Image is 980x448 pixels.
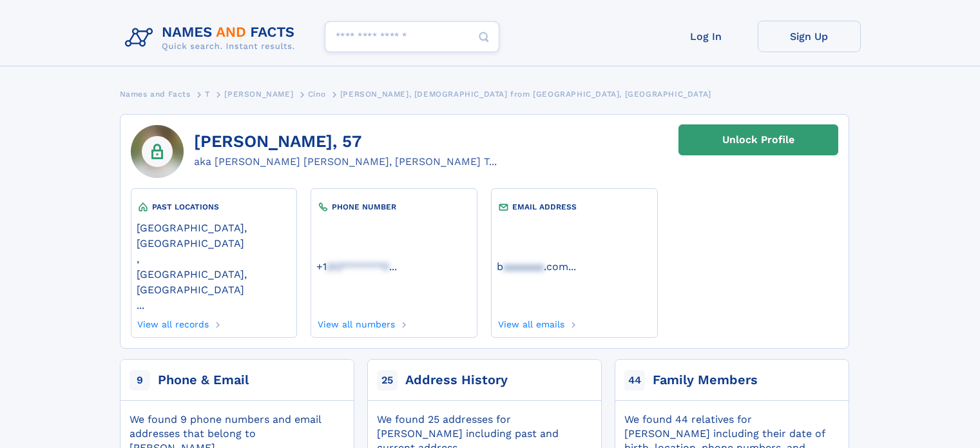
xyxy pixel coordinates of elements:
div: EMAIL ADDRESS [497,200,651,213]
button: Search Button [468,21,499,53]
a: [PERSON_NAME] [224,86,293,102]
a: [GEOGRAPHIC_DATA], [GEOGRAPHIC_DATA] [137,220,291,249]
a: ... [316,260,471,273]
span: 44 [624,370,645,391]
a: Sign Up [758,21,861,52]
div: PHONE NUMBER [316,200,471,213]
a: Names and Facts [120,86,191,102]
div: , [137,213,291,315]
a: [GEOGRAPHIC_DATA], [GEOGRAPHIC_DATA] [137,267,291,296]
a: Unlock Profile [678,124,838,155]
a: T [205,86,210,102]
span: Cino [308,90,325,99]
div: PAST LOCATIONS [137,200,291,213]
div: Unlock Profile [722,125,794,155]
div: aka [PERSON_NAME] [PERSON_NAME], [PERSON_NAME] T... [194,154,497,170]
span: [PERSON_NAME] [224,90,293,99]
img: Logo Names and Facts [120,21,305,55]
div: Family Members [653,371,758,389]
a: View all numbers [316,315,395,329]
span: T [205,90,210,99]
div: Address History [405,371,508,389]
a: View all records [137,315,209,329]
span: 25 [377,370,398,391]
div: Phone & Email [158,371,249,389]
h1: [PERSON_NAME], 57 [194,132,497,151]
a: Cino [308,86,325,102]
a: View all emails [497,315,564,329]
span: [PERSON_NAME], [DEMOGRAPHIC_DATA] from [GEOGRAPHIC_DATA], [GEOGRAPHIC_DATA] [340,90,711,99]
span: aaaaaaa [503,260,544,273]
input: search input [325,21,499,52]
a: Log In [655,21,758,52]
a: ... [137,299,291,311]
a: baaaaaaa.com [497,259,568,273]
span: 9 [130,370,150,391]
a: ... [497,260,651,273]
